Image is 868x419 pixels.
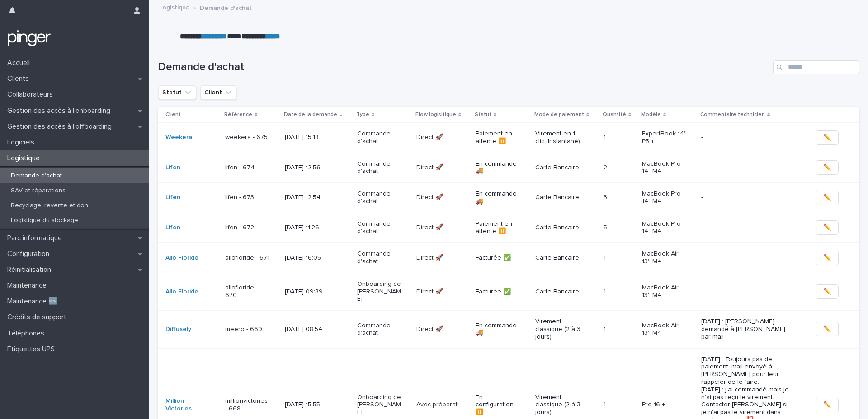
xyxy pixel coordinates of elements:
p: Mode de paiement [534,110,584,120]
p: Direct 🚀 [416,162,445,172]
a: Weekera [165,134,192,141]
p: 1 [604,399,608,409]
span: ✏️ [823,223,831,232]
p: Flow logisitique [415,110,456,120]
input: Search [773,60,859,74]
p: MacBook Pro 14" M4 [642,190,687,205]
img: mTgBEunGTSyRkCgitkcU [7,29,51,47]
p: Direct 🚀 [416,222,445,232]
p: 5 [604,222,609,232]
p: [DATE] 11:26 [285,224,330,232]
p: Direct 🚀 [416,286,445,296]
p: lifen - 673 [225,194,270,201]
button: ✏️ [816,191,839,205]
button: Statut [158,85,197,100]
p: Carte Bancaire [535,224,580,232]
p: Maintenance [4,281,54,290]
button: Client [200,85,237,100]
p: Commande d'achat [357,160,402,176]
p: MacBook Air 13'' M4 [642,322,687,337]
p: MacBook Air 13'' M4 [642,284,687,299]
p: Facturée ✅ [476,288,521,296]
span: ✏️ [823,400,831,410]
p: Clients [4,74,36,83]
p: En commande 🚚​ [476,160,521,176]
p: Référence [224,110,252,120]
span: ✏️ [823,287,831,296]
p: Demande d'achat [4,172,69,180]
span: ✏️ [823,133,831,142]
tr: Allo Floride allofloride - 670[DATE] 09:39Onboarding de [PERSON_NAME]Direct 🚀Direct 🚀 Facturée ✅C... [158,273,859,310]
a: Lifen [165,224,180,232]
p: - [701,254,792,262]
p: Paiement en attente ⏸️ [476,220,521,236]
p: Virement en 1 clic (Instantané) [535,130,580,145]
tr: Weekera weekera - 675[DATE] 15:18Commande d'achatDirect 🚀Direct 🚀 Paiement en attente ⏸️Virement ... [158,122,859,153]
p: MacBook Pro 14" M4 [642,220,687,236]
p: 1 [604,252,608,262]
p: Configuration [4,250,57,258]
button: ✏️ [816,160,839,175]
p: MacBook Air 13'' M4 [642,250,687,265]
p: Logistique [4,154,47,163]
p: Étiquettes UPS [4,345,62,354]
p: Onboarding de [PERSON_NAME] [357,280,402,303]
p: 1 [604,324,608,333]
p: Type [356,110,369,120]
p: Recyclage, revente et don [4,202,95,209]
button: ✏️ [816,220,839,235]
p: Commande d'achat [357,220,402,236]
p: Paiement en attente ⏸️ [476,130,521,145]
tr: Lifen lifen - 672[DATE] 11:26Commande d'achatDirect 🚀Direct 🚀 Paiement en attente ⏸️Carte Bancair... [158,213,859,243]
p: Commande d'achat [357,322,402,337]
p: Crédits de support [4,313,74,321]
p: allofloride - 670 [225,284,270,299]
span: ✏️ [823,253,831,262]
button: ✏️ [816,322,839,336]
p: Direct 🚀 [416,252,445,262]
a: Million Victories [165,397,211,413]
p: Téléphones [4,329,52,338]
button: ✏️ [816,284,839,299]
p: Réinitialisation [4,265,58,274]
p: allofloride - 671 [225,254,270,262]
h1: Demande d'achat [158,61,769,74]
span: ✏️ [823,325,831,334]
p: 3 [604,192,609,201]
p: [DATE] : [PERSON_NAME] demandé à [PERSON_NAME] par mail [701,318,792,340]
p: ExpertBook 14'' P5 + [642,130,687,145]
p: Carte Bancaire [535,164,580,172]
p: weekera - 675 [225,134,270,141]
p: Client [165,110,181,120]
p: 1 [604,132,608,141]
p: Logistique du stockage [4,217,85,224]
p: Logiciels [4,138,42,147]
p: En configuration ⏸️ [476,394,521,416]
p: Onboarding de [PERSON_NAME] [357,394,402,416]
a: Diffusely [165,326,191,333]
button: ✏️ [816,251,839,265]
p: Commande d'achat [357,130,402,145]
p: [DATE] 16:05 [285,254,330,262]
a: Lifen [165,164,180,172]
p: Collaborateurs [4,90,60,99]
p: Commande d'achat [357,250,402,265]
p: - [701,224,792,232]
p: Carte Bancaire [535,254,580,262]
span: ✏️ [823,163,831,172]
button: ✏️ [816,398,839,412]
p: lifen - 674 [225,164,270,172]
p: Direct 🚀 [416,324,445,333]
p: Parc informatique [4,234,69,242]
p: [DATE] 12:56 [285,164,330,172]
p: Facturée ✅ [476,254,521,262]
a: Allo Floride [165,254,198,262]
p: - [701,164,792,172]
p: Carte Bancaire [535,194,580,201]
p: En commande 🚚​ [476,190,521,205]
p: Carte Bancaire [535,288,580,296]
p: [DATE] 09:39 [285,288,330,296]
p: millionvictories - 668 [225,397,270,413]
p: Modèle [641,110,661,120]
